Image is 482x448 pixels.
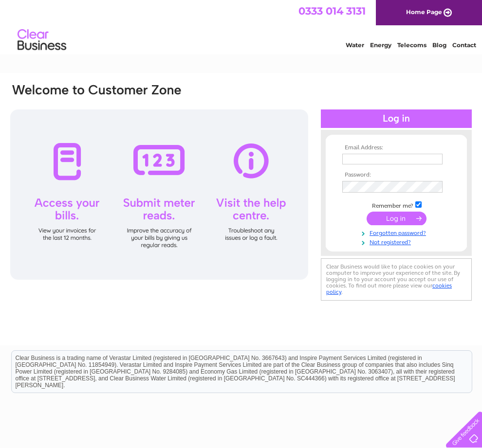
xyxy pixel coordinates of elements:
[326,282,452,295] a: cookies policy
[397,41,426,49] a: Telecoms
[346,41,364,49] a: Water
[340,200,453,210] td: Remember me?
[340,172,453,179] th: Password:
[340,144,453,151] th: Email Address:
[342,237,453,246] a: Not registered?
[298,5,366,17] a: 0333 014 3131
[342,228,453,237] a: Forgotten password?
[321,258,472,301] div: Clear Business would like to place cookies on your computer to improve your experience of the sit...
[17,25,67,55] img: logo.png
[452,41,476,49] a: Contact
[432,41,446,49] a: Blog
[370,41,391,49] a: Energy
[367,212,426,225] input: Submit
[12,5,472,47] div: Clear Business is a trading name of Verastar Limited (registered in [GEOGRAPHIC_DATA] No. 3667643...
